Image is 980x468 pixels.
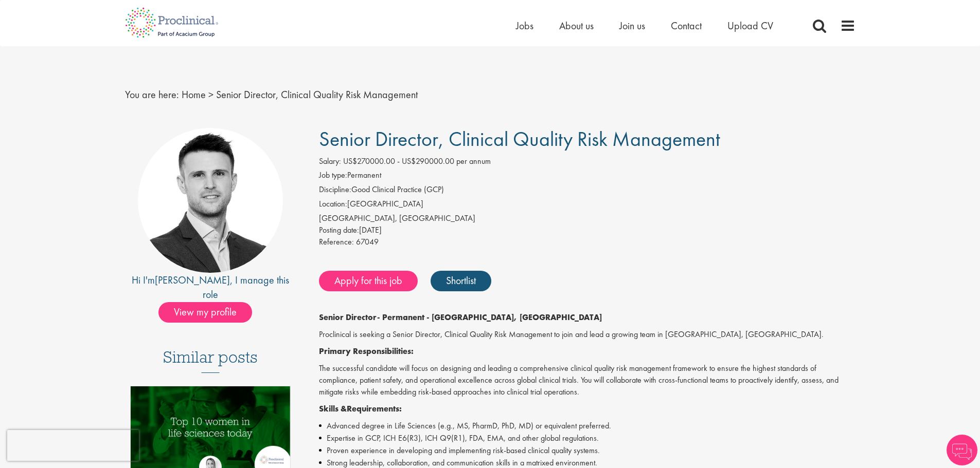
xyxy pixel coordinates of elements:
[947,435,977,465] img: Chatbot
[319,198,347,210] label: Location:
[7,430,139,461] iframe: reCAPTCHA
[377,312,602,323] strong: - Permanent - [GEOGRAPHIC_DATA], [GEOGRAPHIC_DATA]
[319,198,856,213] li: [GEOGRAPHIC_DATA]
[727,19,773,32] a: Upload CV
[319,403,347,414] strong: Skills &
[319,156,341,167] label: Salary:
[516,19,533,32] a: Jobs
[671,19,702,32] a: Contact
[319,170,347,181] label: Job type:
[158,304,262,317] a: View my profile
[319,170,856,184] li: Permanent
[208,88,213,101] span: >
[319,329,856,341] p: Proclinical is seeking a Senior Director, Clinical Quality Risk Management to join and lead a gro...
[125,88,179,101] span: You are here:
[319,271,418,291] a: Apply for this job
[319,312,377,323] strong: Senior Director
[347,403,402,414] strong: Requirements:
[216,88,418,101] span: Senior Director, Clinical Quality Risk Management
[619,19,645,32] a: Join us
[431,271,491,291] a: Shortlist
[319,126,720,152] span: Senior Director, Clinical Quality Risk Management
[319,432,856,444] li: Expertise in GCP, ICH E6(R3), ICH Q9(R1), FDA, EMA, and other global regulations.
[138,128,283,273] img: imeage of recruiter Joshua Godden
[158,302,252,323] span: View my profile
[319,224,359,235] span: Posting date:
[319,420,856,432] li: Advanced degree in Life Sciences (e.g., MS, PharmD, PhD, MD) or equivalent preferred.
[182,88,206,101] a: breadcrumb link
[163,348,258,373] h3: Similar posts
[319,236,354,248] label: Reference:
[319,184,351,196] label: Discipline:
[319,213,856,224] div: [GEOGRAPHIC_DATA], [GEOGRAPHIC_DATA]
[155,273,230,287] a: [PERSON_NAME]
[356,236,379,247] span: 67049
[343,156,491,166] span: US$270000.00 - US$290000.00 per annum
[559,19,594,32] a: About us
[319,444,856,457] li: Proven experience in developing and implementing risk-based clinical quality systems.
[319,346,414,357] strong: Primary Responsibilities:
[125,273,296,302] div: Hi I'm , I manage this role
[319,363,856,398] p: The successful candidate will focus on designing and leading a comprehensive clinical quality ris...
[319,184,856,198] li: Good Clinical Practice (GCP)
[319,224,856,236] div: [DATE]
